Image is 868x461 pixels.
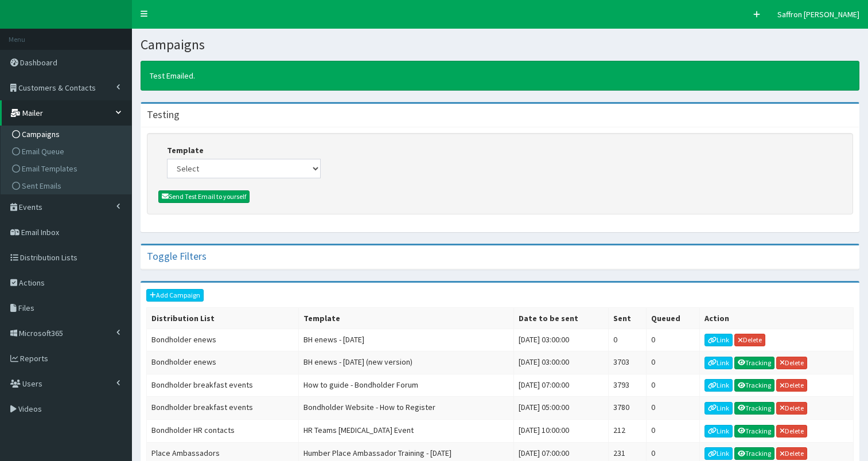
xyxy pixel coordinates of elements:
[167,144,204,156] label: Template
[147,419,299,442] td: Bondholder HR contacts
[514,329,609,351] td: [DATE] 03:00:00
[609,419,647,442] td: 212
[646,419,699,442] td: 0
[146,289,204,302] a: Add Campaign
[298,419,513,442] td: HR Teams [MEDICAL_DATA] Event
[298,397,513,420] td: Bondholder Website - How to Register
[704,447,733,460] a: Link
[147,110,180,120] h4: Testing
[734,357,775,369] a: Tracking
[298,351,513,374] td: BH enews - [DATE] (new version)
[22,163,77,174] span: Email Templates
[147,374,299,397] td: Bondholder breakfast events
[514,374,609,397] td: [DATE] 07:00:00
[646,374,699,397] td: 0
[22,181,61,191] span: Sent Emails
[147,397,299,420] td: Bondholder breakfast events
[3,177,131,194] a: Sent Emails
[776,357,807,369] a: Delete
[734,379,775,392] a: Tracking
[609,307,647,329] th: Sent
[141,37,859,52] h1: Campaigns
[646,397,699,420] td: 0
[734,402,775,415] a: Tracking
[141,61,859,91] div: Test Emailed.
[19,278,45,288] span: Actions
[22,146,64,157] span: Email Queue
[3,160,131,177] a: Email Templates
[609,329,647,351] td: 0
[776,402,807,415] a: Delete
[147,249,207,263] a: Toggle Filters
[19,202,42,212] span: Events
[18,303,34,313] span: Files
[514,419,609,442] td: [DATE] 10:00:00
[21,227,59,237] span: Email Inbox
[776,425,807,437] a: Delete
[514,397,609,420] td: [DATE] 05:00:00
[514,351,609,374] td: [DATE] 03:00:00
[22,378,42,389] span: Users
[158,190,250,203] button: Send Test Email to yourself
[609,351,647,374] td: 3703
[20,57,57,68] span: Dashboard
[646,329,699,351] td: 0
[646,351,699,374] td: 0
[734,447,775,460] a: Tracking
[699,307,853,329] th: Action
[776,447,807,460] a: Delete
[3,126,131,143] a: Campaigns
[609,374,647,397] td: 3793
[734,425,775,437] a: Tracking
[20,252,77,263] span: Distribution Lists
[147,351,299,374] td: Bondholder enews
[514,307,609,329] th: Date to be sent
[734,334,765,346] a: Delete
[704,379,733,392] a: Link
[18,404,42,414] span: Videos
[147,329,299,351] td: Bondholder enews
[777,9,859,19] span: Saffron [PERSON_NAME]
[3,143,131,160] a: Email Queue
[298,329,513,351] td: BH enews - [DATE]
[19,328,63,338] span: Microsoft365
[704,357,733,369] a: Link
[18,83,96,93] span: Customers & Contacts
[22,129,60,139] span: Campaigns
[298,374,513,397] td: How to guide - Bondholder Forum
[704,334,733,346] a: Link
[147,307,299,329] th: Distribution List
[298,307,513,329] th: Template
[646,307,699,329] th: Queued
[22,108,43,118] span: Mailer
[776,379,807,392] a: Delete
[20,353,48,364] span: Reports
[609,397,647,420] td: 3780
[704,402,733,415] a: Link
[704,425,733,437] a: Link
